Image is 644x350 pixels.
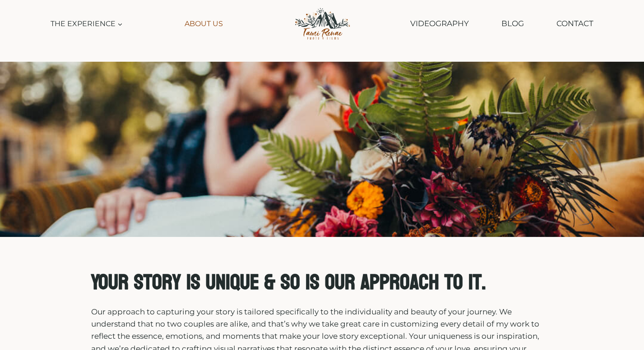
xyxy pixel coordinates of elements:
[552,12,598,35] a: Contact
[46,14,227,34] nav: Primary
[46,14,127,34] button: Child menu of The Experience
[406,12,598,35] nav: Secondary
[406,12,473,35] a: Videography
[285,5,359,42] img: Tami Renae Photo & Films Logo
[497,12,528,35] a: Blog
[91,263,486,302] strong: Your story is unique & so is our approach to it.
[180,14,227,34] a: About Us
